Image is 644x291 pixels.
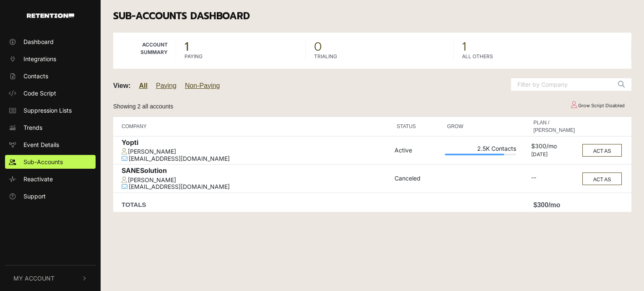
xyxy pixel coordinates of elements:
a: All [139,82,148,89]
span: Dashboard [23,37,54,46]
div: [EMAIL_ADDRESS][DOMAIN_NAME] [122,155,390,162]
div: [DATE] [531,152,577,157]
span: Code Script [23,89,56,98]
a: Dashboard [5,35,96,49]
div: $300/mo [531,143,577,152]
span: Event Details [23,140,59,149]
a: Contacts [5,69,96,83]
span: Sub-Accounts [23,157,63,166]
div: Plan Usage: 83% [445,154,516,155]
a: Trends [5,121,96,134]
td: TOTALS [113,193,392,212]
h3: Sub-accounts Dashboard [113,10,631,22]
img: Retention.com [27,13,74,18]
button: ACT AS [582,144,622,157]
th: STATUS [392,116,443,136]
a: Sub-Accounts [5,155,96,169]
span: My Account [13,274,55,283]
div: 2.5K Contacts [445,145,516,154]
a: Suppression Lists [5,103,96,117]
strong: $300/mo [533,201,560,209]
label: PAYING [184,53,203,60]
span: Trends [23,123,42,132]
strong: 1 [184,38,189,56]
label: ALL OTHERS [462,53,493,60]
td: Grow Script Disabled [563,98,631,113]
span: Reactivate [23,175,53,183]
label: TRIALING [314,53,337,60]
small: Showing 2 all accounts [113,103,173,110]
span: 1 [462,41,623,53]
th: COMPANY [113,116,392,136]
td: Account Summary [113,33,176,69]
div: [PERSON_NAME] [122,148,390,155]
button: My Account [5,265,96,291]
div: SANESolution [122,167,390,176]
button: ACT AS [582,173,622,185]
td: Active [392,136,443,165]
a: Event Details [5,138,96,152]
span: Contacts [23,72,48,80]
a: Support [5,189,96,203]
input: Filter by Company [511,78,612,91]
span: 0 [314,41,445,53]
a: Integrations [5,52,96,66]
a: Reactivate [5,172,96,186]
span: Support [23,192,46,201]
div: -- [531,174,577,183]
a: Paying [156,82,177,89]
span: Integrations [23,54,56,63]
span: Suppression Lists [23,106,72,115]
div: [EMAIL_ADDRESS][DOMAIN_NAME] [122,183,390,191]
div: [PERSON_NAME] [122,177,390,184]
td: Canceled [392,165,443,193]
div: Yopti [122,139,390,148]
th: PLAN / [PERSON_NAME] [529,116,579,136]
th: GROW [443,116,518,136]
a: Code Script [5,86,96,100]
strong: View: [113,82,131,89]
a: Non-Paying [185,82,220,89]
